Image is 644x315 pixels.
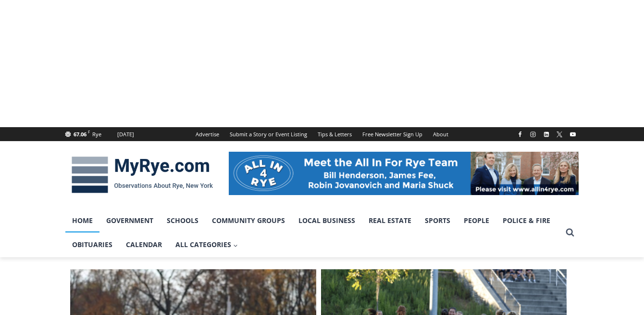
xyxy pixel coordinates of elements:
nav: Primary Navigation [65,209,561,257]
a: Sports [418,209,457,233]
span: 67.06 [74,131,87,138]
a: Obituaries [65,233,119,257]
a: Linkedin [541,129,552,140]
div: [DATE] [117,130,134,139]
span: All Categories [175,239,238,250]
a: Calendar [119,233,169,257]
a: Real Estate [362,209,418,233]
a: YouTube [567,129,579,140]
div: Rye [92,130,101,139]
a: Free Newsletter Sign Up [357,127,428,141]
img: All in for Rye [229,152,579,195]
span: F [88,129,90,134]
a: Local Business [292,209,362,233]
a: Submit a Story or Event Listing [224,127,312,141]
a: Home [65,209,99,233]
a: Facebook [514,129,526,140]
a: Advertise [190,127,224,141]
button: View Search Form [561,224,579,241]
a: Government [99,209,160,233]
a: X [554,129,565,140]
a: Community Groups [205,209,292,233]
a: Instagram [527,129,539,140]
a: All Categories [169,233,245,257]
a: Schools [160,209,205,233]
a: About [428,127,454,141]
a: Police & Fire [496,209,557,233]
a: People [457,209,496,233]
img: MyRye.com [65,150,219,200]
a: Tips & Letters [312,127,357,141]
nav: Secondary Navigation [190,127,454,141]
